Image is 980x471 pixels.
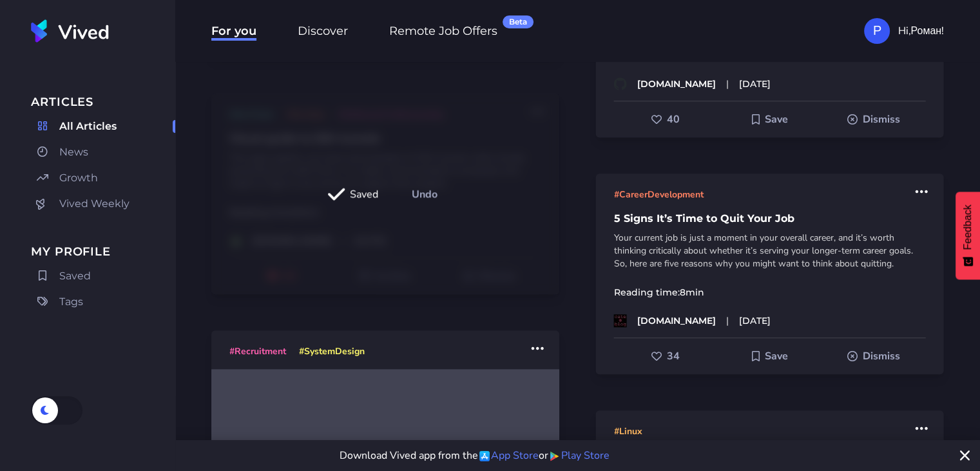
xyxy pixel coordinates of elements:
time: [DATE] [738,77,770,90]
button: Like [613,108,718,131]
div: Р [864,18,890,44]
a: #CareerDevelopment [613,186,703,202]
span: Articles [31,93,175,111]
p: Your current job is just a moment in your overall career, and it’s worth thinking critically abou... [613,232,912,270]
img: Vived [31,19,109,43]
span: News [59,145,88,160]
button: Feedback - Show survey [956,192,980,279]
a: Tags [31,292,175,312]
a: #SystemDesign [299,343,365,359]
button: More actions [910,179,934,205]
span: Growth [59,170,98,186]
a: #Linux [613,423,642,439]
span: All Articles [59,119,117,134]
button: Add to Saved For Later [718,345,822,368]
button: More actions [525,336,549,361]
time: 8 min [679,286,704,298]
a: #Recruitment [229,343,286,359]
span: Remote Job Offers [389,24,497,41]
a: Vived Weekly [31,194,175,214]
p: [DOMAIN_NAME] [637,314,715,327]
a: For you [211,22,256,40]
span: # Linux [613,425,642,437]
button: Add to Saved For Later [718,108,822,131]
time: [DATE] [738,314,770,327]
p: [DOMAIN_NAME] [637,77,715,90]
span: For you [211,24,256,41]
span: # SystemDesign [299,345,365,357]
span: Saved [350,186,378,202]
a: Discover [298,22,348,40]
h1: 5 Signs It’s Time to Quit Your Job [595,212,943,225]
span: Saved [59,268,91,284]
div: Beta [503,15,533,28]
span: My Profile [31,243,175,261]
span: | [725,314,728,327]
button: More actions [910,416,934,441]
a: Remote Job OffersBeta [389,22,497,40]
p: Reading time: [595,286,943,299]
span: Vived Weekly [59,196,130,212]
a: All Articles [31,116,175,137]
span: Tags [59,294,83,310]
a: Play Store [548,448,610,463]
a: 5 Signs It’s Time to Quit Your JobYour current job is just a moment in your overall career, and i... [595,202,943,327]
a: Saved [31,266,175,286]
span: # Recruitment [229,345,286,357]
a: News [31,142,175,163]
button: Like [613,345,718,368]
span: Hi, Роман ! [898,23,944,39]
span: Feedback [962,205,974,250]
button: РHi,Роман! [864,18,944,44]
a: App Store [478,448,539,463]
button: Dismiss [821,108,926,131]
button: Dismiss [821,345,926,368]
a: Growth [31,168,175,188]
span: | [725,77,728,90]
button: Undo save [407,181,443,207]
span: # CareerDevelopment [613,188,703,201]
span: Discover [298,24,348,41]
